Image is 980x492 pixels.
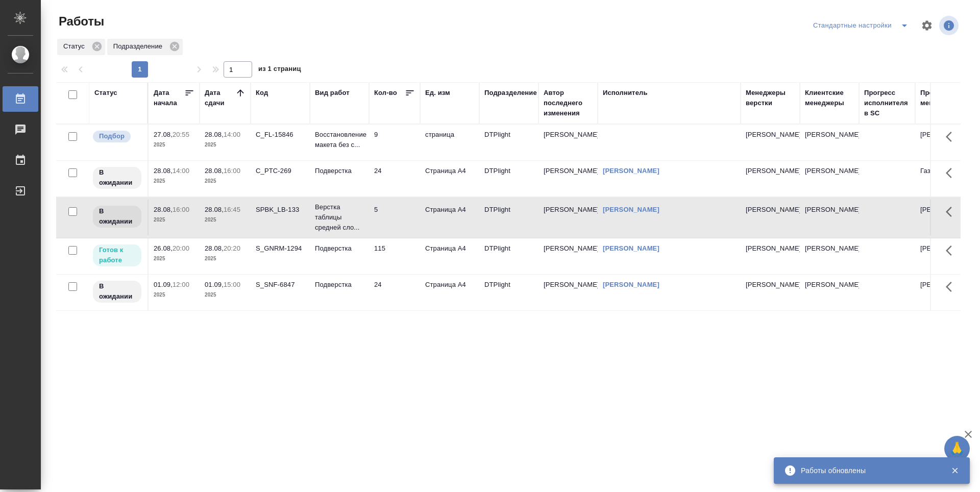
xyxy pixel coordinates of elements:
p: 2025 [154,215,194,225]
a: [PERSON_NAME] [603,281,659,288]
p: 28.08, [205,131,224,138]
p: Восстановление макета без с... [315,130,364,150]
p: Подразделение [113,41,166,52]
td: DTPlight [479,161,538,196]
div: Клиентские менеджеры [805,88,854,108]
div: Исполнитель может приступить к работе [92,243,142,267]
button: Здесь прячутся важные кнопки [940,238,964,263]
div: Вид работ [315,88,350,98]
div: Код [256,88,268,98]
td: [PERSON_NAME] [538,275,598,310]
div: Статус [57,39,105,55]
span: Посмотреть информацию [939,16,961,35]
td: DTPlight [479,200,538,235]
td: 9 [369,125,420,160]
div: Прогресс исполнителя в SC [864,88,910,118]
div: Исполнитель назначен, приступать к работе пока рано [92,280,142,304]
td: [PERSON_NAME] [800,238,859,274]
a: [PERSON_NAME] [603,206,659,213]
div: Автор последнего изменения [544,88,593,118]
p: 20:55 [173,131,189,138]
td: Страница А4 [420,161,479,196]
p: [PERSON_NAME] [746,130,795,140]
div: C_FL-15846 [256,130,305,140]
p: Верстка таблицы средней сло... [315,202,364,233]
p: 14:00 [224,131,240,138]
td: [PERSON_NAME] [800,200,859,235]
button: Здесь прячутся важные кнопки [940,161,964,185]
span: 🙏 [948,438,966,459]
p: 01.09, [205,281,224,288]
td: [PERSON_NAME] [538,238,598,274]
a: [PERSON_NAME] [603,244,659,252]
button: Здесь прячутся важные кнопки [940,275,964,299]
div: S_GNRM-1294 [256,243,305,254]
p: 16:00 [173,206,189,213]
div: S_SNF-6847 [256,280,305,290]
div: C_PTC-269 [256,166,305,176]
div: Исполнитель назначен, приступать к работе пока рано [92,205,142,229]
td: Газизов Ринат [915,161,974,196]
div: Работы обновлены [801,465,936,476]
p: 26.08, [154,244,173,252]
p: Подверстка [315,166,364,176]
td: DTPlight [479,238,538,274]
button: 🙏 [944,436,970,461]
p: Подбор [99,131,125,141]
p: 2025 [154,290,194,300]
p: 2025 [154,176,194,186]
td: Страница А4 [420,200,479,235]
div: Статус [94,88,117,98]
p: Подверстка [315,280,364,290]
div: Дата начала [154,88,184,108]
button: Закрыть [944,466,965,475]
td: [PERSON_NAME] [915,200,974,235]
p: В ожидании [99,206,135,227]
p: 20:00 [173,244,189,252]
td: Страница А4 [420,238,479,274]
td: [PERSON_NAME] [915,125,974,160]
p: 2025 [205,215,246,225]
td: Страница А4 [420,275,479,310]
div: Можно подбирать исполнителей [92,130,142,143]
p: В ожидании [99,281,135,302]
a: [PERSON_NAME] [603,167,659,175]
p: 2025 [154,140,194,150]
p: 20:20 [224,244,240,252]
p: 2025 [154,254,194,264]
p: [PERSON_NAME] [746,243,795,254]
p: 2025 [205,176,246,186]
td: 24 [369,275,420,310]
p: 12:00 [173,281,189,288]
p: [PERSON_NAME] [746,205,795,215]
div: Подразделение [484,88,537,98]
td: [PERSON_NAME] [800,275,859,310]
p: Статус [63,41,88,52]
div: split button [811,17,915,34]
button: Здесь прячутся важные кнопки [940,200,964,224]
p: 2025 [205,254,246,264]
div: Проектные менеджеры [920,88,969,108]
div: Подразделение [107,39,183,55]
p: Готов к работе [99,245,135,265]
p: 28.08, [154,206,173,213]
td: страница [420,125,479,160]
p: 16:00 [224,167,240,175]
p: 27.08, [154,131,173,138]
span: Работы [56,13,104,30]
td: [PERSON_NAME] [538,125,598,160]
p: 28.08, [154,167,173,175]
td: DTPlight [479,275,538,310]
p: [PERSON_NAME] [920,243,969,254]
p: 01.09, [154,281,173,288]
td: 5 [369,200,420,235]
p: В ожидании [99,167,135,188]
td: [PERSON_NAME] [538,200,598,235]
p: 15:00 [224,281,240,288]
td: [PERSON_NAME] [538,161,598,196]
td: 115 [369,238,420,274]
div: Дата сдачи [205,88,235,108]
td: [PERSON_NAME] [800,125,859,160]
p: 28.08, [205,167,224,175]
p: 28.08, [205,244,224,252]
